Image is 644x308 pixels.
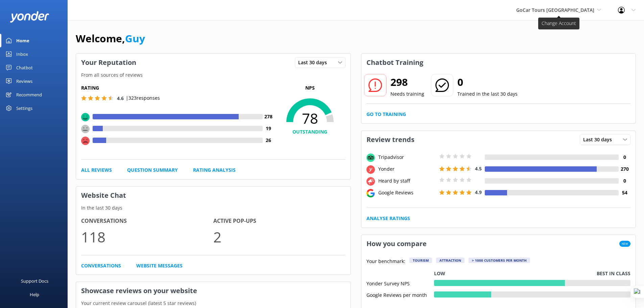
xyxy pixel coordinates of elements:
div: Yonder Survey NPS [366,280,434,286]
p: Trained in the last 30 days [457,90,518,98]
div: Tripadvisor [377,153,437,161]
p: 118 [81,226,213,248]
a: Rating Analysis [193,166,236,174]
h3: Website Chat [76,187,351,204]
div: Attraction [436,258,464,263]
div: > 1000 customers per month [469,258,530,263]
p: In the last 30 days [76,204,351,212]
h1: Welcome, [76,30,145,47]
span: 4.9 [475,189,482,195]
h4: 0 [619,177,630,185]
p: Low [434,270,445,277]
h4: OUTSTANDING [275,128,345,136]
p: Best in class [597,270,630,277]
div: Reviews [16,74,32,88]
h3: Showcase reviews on your website [76,282,351,300]
h4: 0 [619,153,630,161]
div: Chatbot [16,61,33,74]
h4: 270 [619,165,630,173]
h4: 278 [263,113,275,120]
div: Google Reviews per month [366,291,434,298]
a: Question Summary [127,166,178,174]
span: New [619,241,630,247]
a: Website Messages [136,262,183,269]
h3: How you compare [361,235,432,253]
div: Home [16,34,29,47]
a: Analyse Ratings [366,215,410,222]
h3: Your Reputation [76,54,141,71]
img: yonder-white-logo.png [10,11,49,22]
h4: 54 [619,189,630,196]
p: Your benchmark: [366,258,405,266]
div: Google Reviews [377,189,437,196]
div: Tourism [409,258,432,263]
a: Conversations [81,262,121,269]
p: 2 [213,226,345,248]
h2: 298 [390,74,424,90]
p: Needs training [390,90,424,98]
h3: Review trends [361,131,420,148]
a: Guy [125,31,145,45]
h4: Active Pop-ups [213,217,345,226]
p: | 323 responses [126,94,160,102]
h5: Rating [81,84,275,92]
div: Yonder [377,165,437,173]
h4: 26 [263,137,275,144]
p: Your current review carousel (latest 5 star reviews) [76,300,351,307]
span: 78 [275,110,345,127]
a: Go to Training [366,111,406,118]
h2: 0 [457,74,518,90]
h4: Conversations [81,217,213,226]
p: From all sources of reviews [76,71,351,79]
a: All Reviews [81,166,112,174]
span: 4.5 [475,165,482,172]
span: Last 30 days [583,136,616,143]
span: GoCar Tours [GEOGRAPHIC_DATA] [516,7,594,13]
h4: 19 [263,125,275,132]
div: Heard by staff [377,177,437,185]
div: Inbox [16,47,28,61]
div: Settings [16,101,32,115]
div: Support Docs [21,274,48,288]
div: Help [30,288,39,301]
p: NPS [275,84,345,92]
div: Recommend [16,88,42,101]
span: 4.6 [117,95,124,101]
h3: Chatbot Training [361,54,428,71]
span: Last 30 days [298,59,331,66]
